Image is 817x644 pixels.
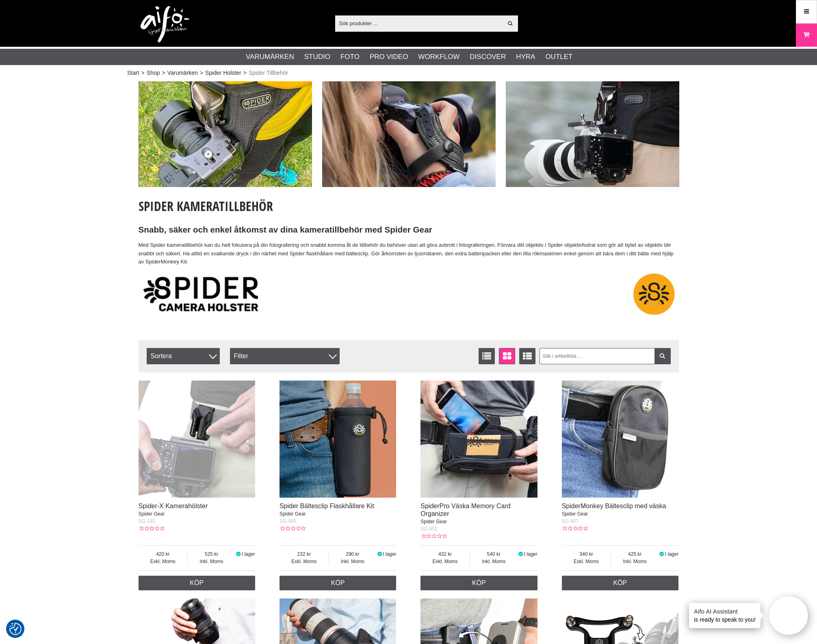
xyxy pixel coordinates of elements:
span: Sortera [147,348,220,364]
span: 540 [470,550,518,558]
div: Filter [230,348,340,364]
span: SG-907 [562,518,579,524]
span: Inkl. Moms [611,558,659,565]
button: Samtyckesinställningar [9,622,22,636]
a: Fönstervisning [499,348,515,364]
a: Varumärken [167,69,198,77]
p: Med Spider kameratillbehör kan du helt fokusera på din fotografering och snabbt komma åt de tillb... [139,241,679,266]
span: > [162,69,165,77]
span: I lager [383,551,396,557]
a: Hyra [516,52,535,62]
span: Spider Gear [280,511,306,517]
span: 232 [280,550,329,558]
span: > [243,69,247,77]
span: I lager [242,551,255,557]
a: Outlet [545,52,572,62]
span: I lager [665,551,678,557]
img: Spider-X Kamerahölster [139,381,256,498]
span: Inkl. Moms [188,558,235,565]
a: Spider-X Kamerahölster [139,503,208,509]
img: Spider Camera Accessories [139,272,679,317]
img: Annons:003 ban-spider-holster-003.jpg [322,81,496,187]
span: I lager [524,551,537,557]
i: I lager [376,551,383,557]
div: Kundbetyg: 0 [420,533,446,540]
span: Exkl. Moms [280,558,329,565]
a: Workflow [418,52,459,62]
img: Annons:002 ban-spider-holster-002.jpg [139,81,312,187]
div: Kundbetyg: 0 [139,525,165,532]
a: Spider Holster [205,69,241,77]
a: Foto [340,52,360,62]
div: Kundbetyg: 0 [562,525,588,532]
a: Start [127,69,139,77]
span: > [200,69,203,77]
a: Shop [147,69,160,77]
a: Spider Bältesclip Flaskhållare Kit [280,503,374,509]
span: SG-951 [420,526,437,532]
a: Pro Video [370,52,408,62]
span: SG-192 [139,518,155,524]
i: I lager [659,551,665,557]
div: Kundbetyg: 0 [280,525,306,532]
span: Inkl. Moms [470,558,518,565]
img: SpiderPro Väska Memory Card Organizer [420,381,537,498]
span: 420 [139,550,188,558]
a: SpiderPro Väska Memory Card Organizer [420,503,510,517]
input: Sök produkter ... [335,17,503,29]
h4: Aifo AI Assistant [694,607,756,616]
span: Spider Gear [562,511,588,517]
img: Annons:004 ban-spider-holster-004.jpg [506,81,679,187]
img: logo.png [141,6,189,43]
img: Revisit consent button [9,623,22,635]
a: Köp [280,576,397,590]
i: I lager [235,551,242,557]
span: 340 [562,550,611,558]
img: Spider Bältesclip Flaskhållare Kit [280,381,397,498]
a: Studio [304,52,330,62]
a: Köp [139,576,256,590]
input: Sök i artikellista ... [540,348,671,364]
span: 290 [329,550,377,558]
span: Spider Tillbehör [249,69,288,77]
span: SG-905 [280,518,296,524]
span: Exkl. Moms [562,558,611,565]
span: 432 [420,550,470,558]
i: I lager [518,551,524,557]
span: Spider Gear [420,519,447,524]
a: Utökad listvisning [519,348,535,364]
a: SpiderMonkey Bältesclip med väska [562,503,666,509]
span: > [141,69,145,77]
span: Exkl. Moms [139,558,188,565]
a: Discover [470,52,506,62]
div: is ready to speak to you! [689,603,761,628]
a: Köp [420,576,537,590]
h1: Spider Kameratillbehör [139,197,679,215]
a: Köp [562,576,679,590]
a: Filtrera [654,348,671,364]
span: Inkl. Moms [329,558,377,565]
span: 525 [188,550,235,558]
span: Spider Gear [139,511,165,517]
span: Exkl. Moms [420,558,470,565]
a: Varumärken [246,52,294,62]
h2: Snabb, säker och enkel åtkomst av dina kameratillbehör med Spider Gear [139,224,679,236]
img: SpiderMonkey Bältesclip med väska [562,381,679,498]
span: 425 [611,550,659,558]
a: Listvisning [479,348,495,364]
